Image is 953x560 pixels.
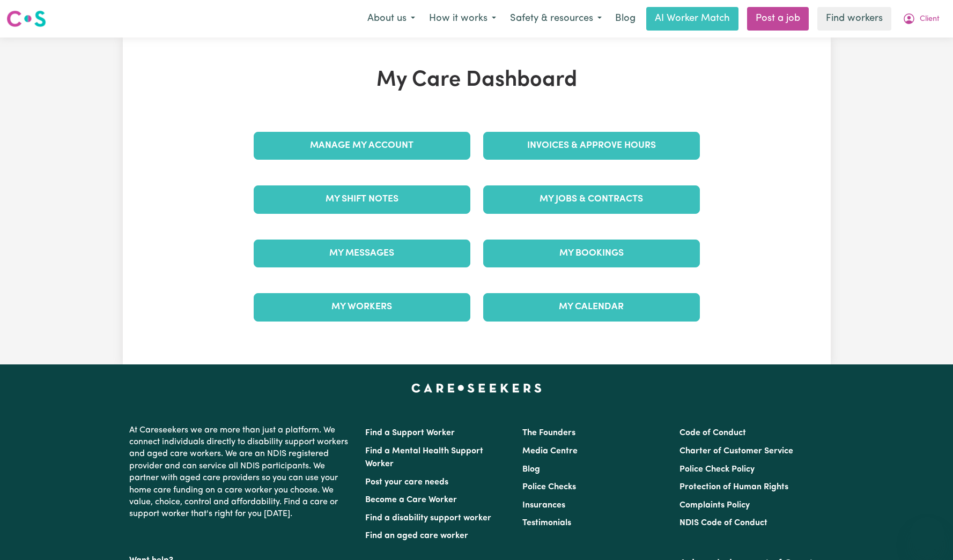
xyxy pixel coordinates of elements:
a: Charter of Customer Service [679,447,793,456]
button: How it works [422,8,503,30]
a: Find a disability support worker [365,514,491,522]
a: Find a Mental Health Support Worker [365,447,483,468]
button: My Account [896,8,947,30]
a: Post a job [747,7,809,31]
a: Code of Conduct [679,429,746,437]
a: NDIS Code of Conduct [679,519,767,527]
a: The Founders [522,429,575,437]
a: Careseekers home page [411,384,542,392]
iframe: Button to launch messaging window [910,517,944,551]
a: My Shift Notes [254,185,470,213]
a: My Jobs & Contracts [483,185,700,213]
p: At Careseekers we are more than just a platform. We connect individuals directly to disability su... [129,420,352,525]
a: My Workers [254,293,470,321]
a: Insurances [522,501,565,510]
a: Find a Support Worker [365,429,455,437]
img: Careseekers logo [6,9,46,28]
a: Careseekers logo [6,6,46,31]
a: Media Centre [522,447,578,456]
a: Manage My Account [254,132,470,160]
a: Post your care needs [365,478,448,487]
a: Blog [522,465,540,474]
a: Police Checks [522,483,576,491]
button: Safety & resources [503,8,609,30]
a: Blog [609,7,642,31]
a: My Calendar [483,293,700,321]
a: Protection of Human Rights [679,483,788,491]
span: Client [920,13,940,25]
button: About us [360,8,422,30]
a: Complaints Policy [679,501,750,510]
a: My Messages [254,240,470,267]
a: Find workers [817,7,891,31]
h1: My Care Dashboard [247,68,706,93]
a: AI Worker Match [646,7,738,31]
a: Find an aged care worker [365,532,468,540]
a: Police Check Policy [679,465,755,474]
a: Invoices & Approve Hours [483,132,700,160]
a: Testimonials [522,519,571,527]
a: Become a Care Worker [365,496,457,504]
a: My Bookings [483,240,700,267]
